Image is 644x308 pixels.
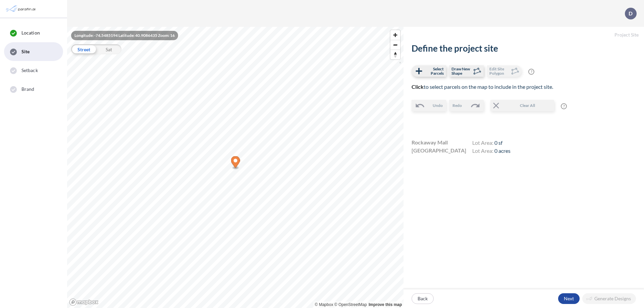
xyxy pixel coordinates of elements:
p: Next [564,295,574,302]
span: Select Parcels [424,67,444,75]
div: Sat [96,44,121,54]
p: Back [418,295,428,302]
span: Zoom out [390,40,400,50]
a: Mapbox [315,302,333,307]
h2: Define the project site [412,43,636,54]
span: Undo [433,103,443,109]
span: Rockaway Mall [412,138,448,146]
span: Setback [21,67,38,74]
span: Reset bearing to north [390,50,400,59]
a: Improve this map [369,302,402,307]
button: Clear All [490,100,554,111]
button: Next [558,293,580,304]
h4: Lot Area: [472,139,511,147]
span: Clear All [501,103,553,109]
span: Redo [452,103,462,109]
span: Location [21,29,40,36]
div: Longitude: -74.5485194 Latitude: 40.9086435 Zoom: 16 [71,31,178,40]
button: Undo [412,100,446,111]
span: Site [21,48,30,55]
span: ? [528,69,534,75]
span: 0 sf [494,139,502,146]
img: Parafin [5,3,38,15]
a: Mapbox homepage [69,298,99,306]
span: Edit Site Polygon [489,67,509,75]
button: Back [412,293,434,304]
div: Street [71,44,96,54]
button: Reset bearing to north [390,50,400,59]
p: D [629,10,633,16]
span: to select parcels on the map to include in the project site. [412,83,553,90]
span: Draw New Shape [451,67,471,75]
span: [GEOGRAPHIC_DATA] [412,146,466,155]
span: Brand [21,86,35,93]
div: Map marker [231,156,240,170]
canvas: Map [67,27,404,308]
h5: Project Site [404,27,644,43]
b: Click [412,83,424,90]
button: Zoom out [390,40,400,50]
button: Redo [449,100,484,111]
h4: Lot Area: [472,147,511,156]
span: ? [561,103,567,109]
button: Zoom in [390,30,400,40]
span: 0 acres [494,147,511,154]
a: OpenStreetMap [334,302,367,307]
